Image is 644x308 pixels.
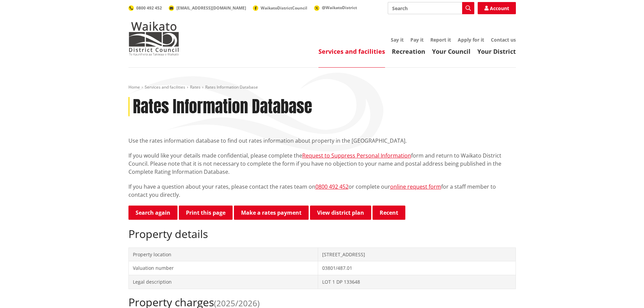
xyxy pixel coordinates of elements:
[315,183,349,190] a: 0800 492 452
[128,206,177,220] a: Search again
[491,37,516,43] a: Contact us
[391,37,404,43] a: Say it
[373,206,405,220] button: Recent
[128,137,516,145] p: Use the rates information database to find out rates information about property in the [GEOGRAPHI...
[253,5,307,11] a: WaikatoDistrictCouncil
[128,5,162,11] a: 0800 492 452
[392,47,425,55] a: Recreation
[390,183,441,190] a: online request form
[128,85,516,90] nav: breadcrumb
[432,47,471,55] a: Your Council
[179,206,233,220] button: Print this page
[128,84,140,90] a: Home
[310,206,371,220] a: View district plan
[477,47,516,55] a: Your District
[128,151,516,176] p: If you would like your details made confidential, please complete the form and return to Waikato ...
[128,228,516,240] h2: Property details
[318,247,516,261] td: [STREET_ADDRESS]
[128,275,318,289] td: Legal description
[388,2,474,14] input: Search input
[458,37,484,43] a: Apply for it
[430,37,451,43] a: Report it
[318,275,516,289] td: LOT 1 DP 133648
[478,2,516,14] a: Account
[128,247,318,261] td: Property location
[133,97,312,117] h1: Rates Information Database
[169,5,246,11] a: [EMAIL_ADDRESS][DOMAIN_NAME]
[410,37,424,43] a: Pay it
[190,84,200,90] a: Rates
[145,84,185,90] a: Services and facilities
[318,261,516,275] td: 03801/487.01
[128,261,318,275] td: Valuation number
[261,5,307,11] span: WaikatoDistrictCouncil
[314,5,357,10] a: @WaikatoDistrict
[322,5,357,10] span: @WaikatoDistrict
[176,5,246,11] span: [EMAIL_ADDRESS][DOMAIN_NAME]
[234,206,309,220] a: Make a rates payment
[205,84,258,90] span: Rates Information Database
[302,152,411,159] a: Request to Suppress Personal Information
[318,47,385,55] a: Services and facilities
[128,22,179,55] img: Waikato District Council - Te Kaunihera aa Takiwaa o Waikato
[136,5,162,11] span: 0800 492 452
[128,183,516,199] p: If you have a question about your rates, please contact the rates team on or complete our for a s...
